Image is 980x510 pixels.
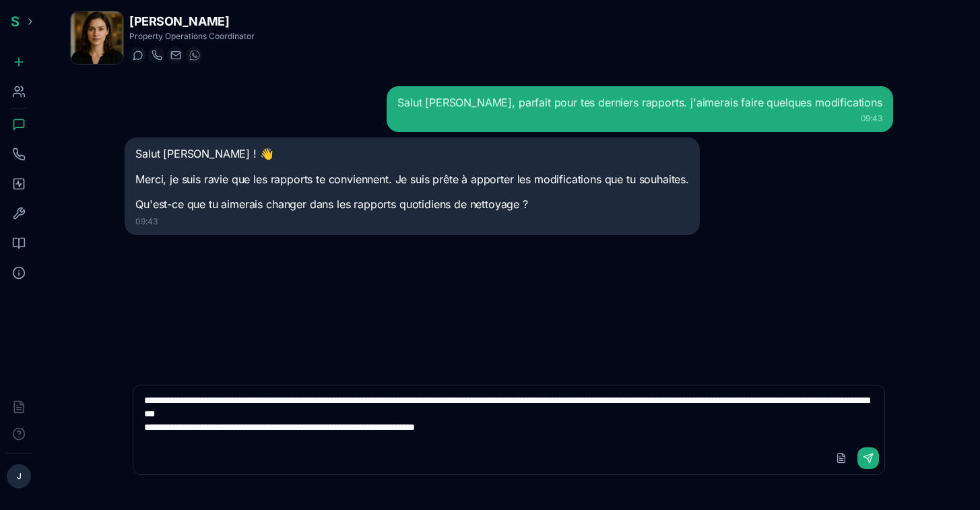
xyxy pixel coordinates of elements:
[71,11,123,64] img: Matilda Lemieux
[17,471,22,482] span: J
[189,50,200,61] img: WhatsApp
[167,47,183,63] button: Send email to matilda.lemieux@getspinnable.ai
[135,171,689,189] p: Merci, je suis ravie que les rapports te conviennent. Je suis prête à apporter les modifications ...
[129,47,145,63] button: Start a chat with Matilda Lemieux
[135,196,689,214] p: Qu'est-ce que tu aimerais changer dans les rapports quotidiens de nettoyage ?
[397,113,882,124] div: 09:43
[148,47,164,63] button: Start a call with Matilda Lemieux
[129,12,255,31] h1: [PERSON_NAME]
[397,94,882,110] div: Salut [PERSON_NAME], parfait pour tes derniers rapports. j'aimerais faire quelques modifications
[135,216,689,227] div: 09:43
[135,146,689,163] p: Salut [PERSON_NAME] ! 👋
[186,47,202,63] button: WhatsApp
[11,13,20,30] span: S
[129,31,255,42] p: Property Operations Coordinator
[7,464,31,488] button: J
